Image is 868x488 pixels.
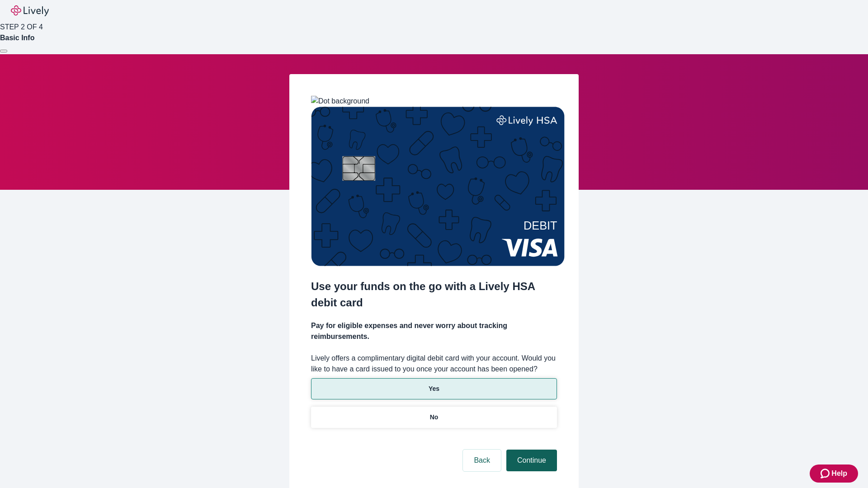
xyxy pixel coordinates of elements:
[821,468,831,479] svg: Zendesk support icon
[311,320,557,342] h4: Pay for eligible expenses and never worry about tracking reimbursements.
[311,107,565,266] img: Debit card
[810,465,858,483] button: Zendesk support iconHelp
[430,413,439,422] p: No
[506,450,557,471] button: Continue
[311,378,557,399] button: Yes
[311,278,557,311] h2: Use your funds on the go with a Lively HSA debit card
[311,353,557,375] label: Lively offers a complimentary digital debit card with your account. Would you like to have a card...
[831,468,847,479] span: Help
[11,5,49,16] img: Lively
[429,384,439,394] p: Yes
[311,96,369,107] img: Dot background
[463,450,501,471] button: Back
[311,407,557,428] button: No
